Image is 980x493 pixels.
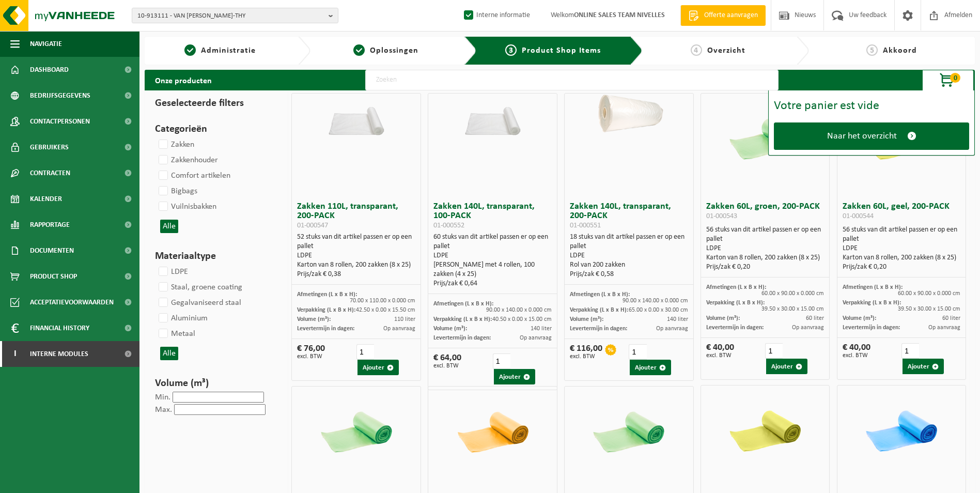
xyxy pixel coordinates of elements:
[201,47,256,55] span: Administratie
[814,44,970,57] a: 5Akkoord
[903,359,944,374] button: Ajouter
[297,270,415,279] div: Prijs/zak € 0,38
[667,316,688,322] span: 140 liter
[157,264,188,280] label: LDPE
[30,289,114,315] span: Acceptatievoorwaarden
[898,290,960,297] span: 60.00 x 90.00 x 0.000 cm
[570,344,602,353] font: € 116,00
[843,315,876,321] span: Volume (m³):
[30,212,70,238] span: Rapportage
[137,8,324,24] span: 10-913111 - VAN [PERSON_NAME]-THY
[908,363,929,370] font: Ajouter
[843,343,870,352] font: € 40,00
[706,244,825,253] div: LDPE
[635,364,657,371] font: Ajouter
[30,341,88,367] span: Interne modules
[433,260,552,279] div: [PERSON_NAME] met 4 rollen, 100 zakken (4 x 25)
[30,264,77,289] span: Product Shop
[570,251,688,260] div: LDPE
[30,315,89,341] span: Financial History
[585,387,673,474] img: 01-000553
[30,160,70,186] span: Contracten
[585,94,673,137] img: 01-000551
[843,284,903,290] span: Afmetingen (L x B x H):
[155,249,273,264] h3: Materiaaltype
[157,183,197,199] label: Bigbags
[843,352,870,359] span: excl. BTW
[950,73,960,83] span: 0
[357,360,399,375] button: Ajouter
[30,134,69,160] span: Gebruikers
[433,279,552,288] div: Prijs/zak € 0,64
[706,284,766,290] span: Afmetingen (L x B x H):
[570,353,602,360] span: excl. BTW
[843,244,961,253] div: LDPE
[486,307,552,313] span: 90.00 x 140.00 x 0.000 cm
[843,325,900,331] span: Levertermijn in dagen:
[505,44,517,56] span: 3
[706,300,765,306] span: Verpakking (L x B x H):
[155,393,170,402] label: Min.
[433,363,461,369] span: excl. BTW
[629,344,646,360] input: 1
[160,347,178,360] button: Alle
[462,8,530,23] label: Interne informatie
[721,94,809,181] img: 01-000543
[570,316,603,322] span: Volume (m³):
[353,44,365,56] span: 2
[157,152,218,168] label: Zakkenhouder
[570,307,628,313] span: Verpakking (L x B x H):
[356,307,415,313] span: 42.50 x 0.00 x 15.50 cm
[706,263,825,272] div: Prijs/zak € 0,20
[155,96,273,111] h3: Geselecteerde filters
[706,315,740,321] span: Volume (m³):
[551,11,665,19] font: Welkom
[433,202,535,230] font: Zakken 140L, transparant, 100-PACK
[706,212,737,220] span: 01-000543
[383,326,415,332] span: Op aanvraag
[574,11,665,19] strong: ONLINE SALES TEAM NIVELLES
[433,316,492,322] span: Verpakking (L x B x H):
[350,298,415,304] span: 70.00 x 110.00 x 0.000 cm
[858,386,945,473] img: 01-000555
[297,353,325,360] span: excl. BTW
[356,344,374,360] input: 1
[843,212,874,220] span: 01-000544
[843,226,957,243] font: 56 stuks van dit artikel passen er op een pallet
[297,202,398,230] font: Zakken 110L, transparant, 200-PACK
[155,406,172,414] label: Max.
[365,70,779,90] input: Zoeken
[297,344,325,353] font: € 76,00
[706,202,820,221] font: Zakken 60L, groen, 200-PACK
[806,315,824,321] span: 60 liter
[629,307,688,313] span: 65.00 x 0.00 x 30.00 cm
[721,386,809,473] img: 01-000554
[792,325,824,331] span: Op aanvraag
[774,122,969,150] a: Naar het overzicht
[150,44,290,57] a: 1Administratie
[10,341,20,367] span: I
[433,233,548,250] font: 60 stuks van dit artikel passen er op een pallet
[706,226,821,243] font: 56 stuks van dit artikel passen er op een pallet
[827,131,897,142] span: Naar het overzicht
[630,360,671,375] button: Ajouter
[155,121,273,137] h3: Categorieën
[297,222,328,229] span: 01-000547
[774,100,969,112] div: Votre panier est vide
[494,369,535,384] button: Ajouter
[942,315,960,321] span: 60 liter
[520,335,552,341] span: Op aanvraag
[297,291,357,298] span: Afmetingen (L x B x H):
[761,290,824,297] span: 60.00 x 90.00 x 0.000 cm
[922,70,974,90] button: 0
[157,137,194,152] label: Zakken
[766,359,807,374] button: Ajouter
[30,31,62,57] span: Navigatie
[493,353,510,369] input: 1
[680,5,766,26] a: Offerte aanvragen
[485,44,622,57] a: 3Product Shop Items
[297,316,331,322] span: Volume (m³):
[656,326,688,332] span: Op aanvraag
[433,251,552,260] div: LDPE
[157,199,216,214] label: Vuilnisbakken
